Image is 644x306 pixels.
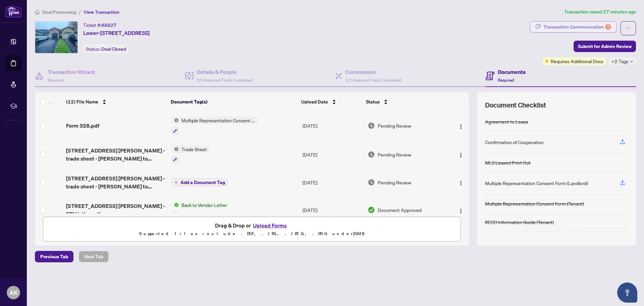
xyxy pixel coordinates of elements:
th: Document Tag(s) [168,92,299,111]
img: Logo [458,180,464,186]
div: Multiple Representation Consent Form (Landlord) [485,179,588,187]
button: Status IconBack to Vendor Letter [171,201,230,219]
span: Pending Review [378,179,411,186]
img: Document Status [368,151,375,158]
div: MLS Leased Print Out [485,159,531,166]
img: Document Status [368,206,375,214]
div: Status: [83,44,129,53]
button: Logo [455,120,466,131]
img: Document Status [368,179,375,186]
span: Trade Sheet [179,145,210,153]
img: Status Icon [171,201,179,209]
span: Required [498,78,514,83]
span: Lower-[STREET_ADDRESS] [83,29,150,37]
span: plus [174,181,178,184]
span: [STREET_ADDRESS] [PERSON_NAME] - BTV letter.pdf [66,202,166,218]
h4: Commission [345,68,401,76]
button: Transaction Communication7 [530,21,616,33]
span: home [35,10,40,14]
p: Supported files include .PDF, .JPG, .JPEG, .PNG under 25 MB [47,230,457,238]
div: Confirmation of Cooperation [485,138,544,146]
span: Deal Processing [42,9,76,15]
div: Multiple Representation Consent Form (Tenant) [485,200,584,207]
img: IMG-40726385_1.jpg [35,21,77,53]
span: [STREET_ADDRESS] [PERSON_NAME] - trade sheet - [PERSON_NAME] to Review.pdf [66,174,166,190]
button: Status IconMultiple Representation Consent Form (Tenant) [171,117,258,135]
span: Upload Date [301,98,328,105]
td: [DATE] [300,196,365,225]
span: AK [9,288,18,297]
span: View Transaction [84,9,119,15]
span: [STREET_ADDRESS] [PERSON_NAME] - trade sheet - [PERSON_NAME] to Review.pdf [66,146,166,163]
span: 1/1 Required Fields Completed [345,78,401,83]
span: Pending Review [378,151,411,158]
span: Deal Closed [101,46,126,52]
div: Ticket #: [83,21,116,29]
button: Next Tab [79,251,109,262]
th: (12) File Name [63,92,168,111]
article: Transaction saved 27 minutes ago [564,8,636,16]
button: Open asap [617,282,637,303]
span: ellipsis [626,26,631,31]
span: Document Approved [378,206,422,214]
span: +2 Tags [611,57,629,65]
div: Transaction Communication [543,21,611,32]
img: logo [5,5,21,17]
span: 48827 [101,22,116,28]
button: Submit for Admin Review [574,41,636,52]
img: Document Status [368,122,375,129]
h4: Documents [498,68,526,76]
span: Status [366,98,380,105]
img: Status Icon [171,145,179,153]
h4: Transaction Wizard [48,68,95,76]
div: 7 [605,24,611,30]
span: Drag & Drop orUpload FormsSupported files include .PDF, .JPG, .JPEG, .PNG under25MB [43,217,461,242]
span: Add a Document Tag [180,180,225,185]
div: Agreement to Lease [485,118,528,125]
button: Logo [455,177,466,188]
span: Back to Vendor Letter [179,201,230,209]
td: [DATE] [300,140,365,169]
th: Upload Date [299,92,363,111]
span: Previous Tab [40,251,68,262]
img: Logo [458,152,464,158]
span: down [630,60,633,63]
span: Required [48,78,64,83]
span: Requires Additional Docs [551,57,603,65]
button: Upload Forms [251,221,289,230]
span: (12) File Name [66,98,98,105]
td: [DATE] [300,169,365,196]
button: Logo [455,149,466,160]
td: [DATE] [300,111,365,140]
span: 2/2 Required Fields Completed [197,78,253,83]
th: Status [363,92,444,111]
img: Logo [458,124,464,129]
span: Multiple Representation Consent Form (Tenant) [179,117,258,124]
button: Add a Document Tag [171,178,228,186]
span: Form 328.pdf [66,122,99,130]
span: Submit for Admin Review [578,41,632,52]
li: / [79,8,81,16]
button: Status IconTrade Sheet [171,145,210,164]
span: Pending Review [378,122,411,129]
div: RECO Information Guide (Tenant) [485,218,554,226]
span: Document Checklist [485,100,546,110]
h4: Details & People [197,68,253,76]
button: Logo [455,205,466,215]
span: Drag & Drop or [215,221,289,230]
img: Status Icon [171,117,179,124]
img: Logo [458,208,464,214]
button: Previous Tab [35,251,73,262]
